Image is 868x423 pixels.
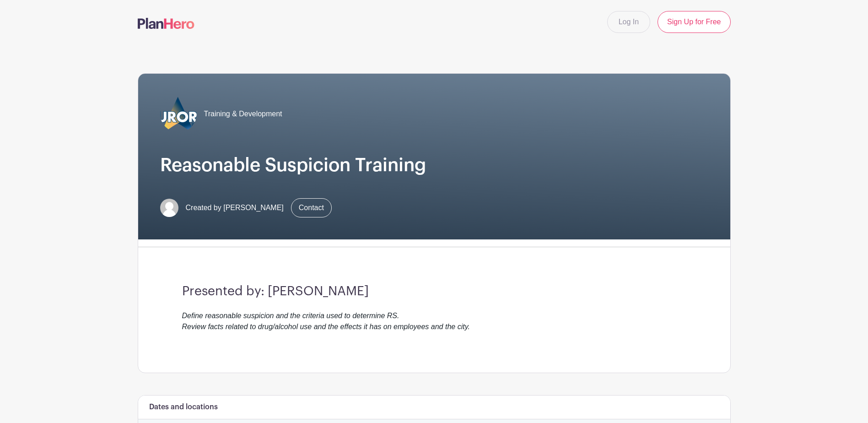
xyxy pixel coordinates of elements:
[138,18,194,29] img: logo-507f7623f17ff9eddc593b1ce0a138ce2505c220e1c5a4e2b4648c50719b7d32.svg
[182,312,470,331] em: Define reasonable suspicion and the criteria used to determine RS. Review facts related to drug/a...
[182,284,686,299] h3: Presented by: [PERSON_NAME]
[160,96,197,132] img: 2023_COA_Horiz_Logo_PMS_BlueStroke%204.png
[607,11,650,33] a: Log In
[204,108,282,119] span: Training & Development
[160,199,178,217] img: default-ce2991bfa6775e67f084385cd625a349d9dcbb7a52a09fb2fda1e96e2d18dcdb.png
[149,403,218,412] h6: Dates and locations
[658,11,730,33] a: Sign Up for Free
[160,154,708,176] h1: Reasonable Suspicion Training
[186,202,284,213] span: Created by [PERSON_NAME]
[291,198,332,217] a: Contact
